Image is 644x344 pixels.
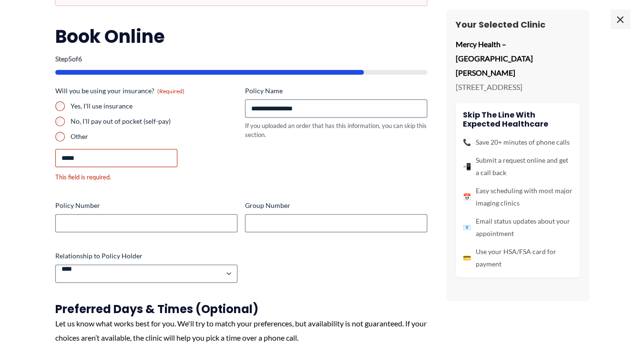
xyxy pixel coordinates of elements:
h2: Book Online [55,25,427,48]
label: Policy Number [55,201,237,210]
label: Other [71,132,237,141]
span: 5 [68,55,72,63]
span: 📅 [463,191,471,203]
li: Use your HSA/FSA card for payment [463,246,572,270]
p: Step of [55,56,427,62]
span: × [611,10,630,29]
input: Other Choice, please specify [55,149,177,167]
div: This field is required. [55,173,237,182]
span: 6 [78,55,82,63]
legend: Will you be using your insurance? [55,86,184,96]
li: Easy scheduling with most major imaging clinics [463,185,572,209]
p: Mercy Health – [GEOGRAPHIC_DATA][PERSON_NAME] [456,37,580,79]
label: Policy Name [245,86,427,96]
li: Submit a request online and get a call back [463,154,572,179]
span: (Required) [157,88,184,95]
h3: Your Selected Clinic [456,19,580,30]
span: 💳 [463,252,471,264]
h3: Preferred Days & Times (Optional) [55,302,427,316]
span: 📧 [463,221,471,234]
span: 📞 [463,136,471,148]
label: Yes, I'll use insurance [71,101,237,111]
li: Email status updates about your appointment [463,215,572,240]
li: Save 20+ minutes of phone calls [463,136,572,148]
label: No, I'll pay out of pocket (self-pay) [71,117,237,126]
label: Group Number [245,201,427,210]
label: Relationship to Policy Holder [55,251,237,261]
div: If you uploaded an order that has this information, you can skip this section. [245,121,427,139]
h4: Skip the line with Expected Healthcare [463,110,572,128]
p: [STREET_ADDRESS] [456,80,580,94]
span: 📲 [463,160,471,173]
